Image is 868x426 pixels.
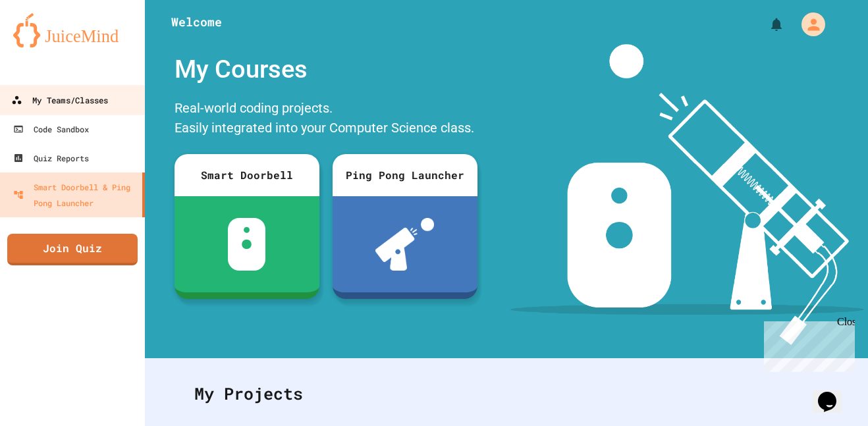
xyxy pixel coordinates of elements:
div: Chat with us now!Close [5,5,91,84]
iframe: chat widget [813,373,855,413]
img: ppl-with-ball.png [375,218,434,271]
img: sdb-white.svg [228,218,265,271]
a: Join Quiz [7,234,138,265]
div: Real-world coding projects. Easily integrated into your Computer Science class. [168,95,484,144]
div: Quiz Reports [13,150,89,166]
div: Ping Pong Launcher [333,154,477,196]
div: Code Sandbox [13,121,89,137]
div: My Account [788,9,828,40]
div: My Courses [168,44,484,95]
iframe: chat widget [759,316,855,372]
img: logo-orange.svg [13,13,132,47]
div: My Projects [181,368,832,419]
div: Smart Doorbell & Ping Pong Launcher [13,179,137,211]
div: Smart Doorbell [175,154,319,196]
div: My Notifications [744,13,788,36]
div: My Teams/Classes [11,92,108,109]
img: banner-image-my-projects.png [510,44,863,345]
